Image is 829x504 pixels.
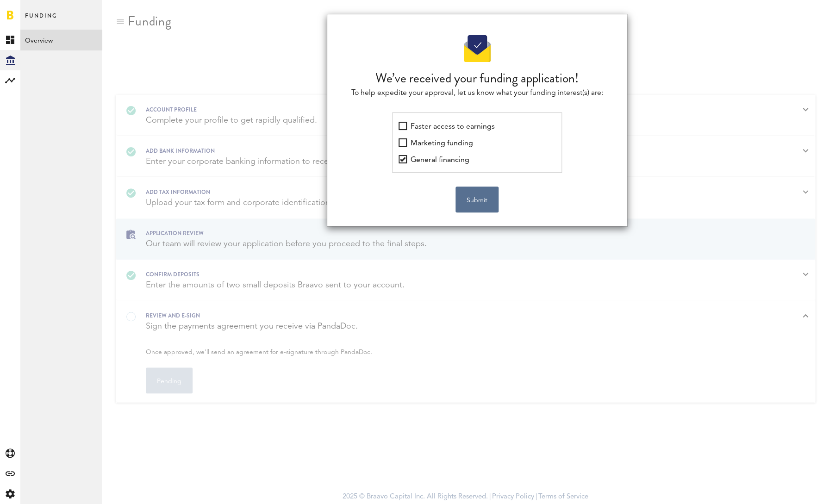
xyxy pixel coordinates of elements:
[411,136,473,149] span: Marketing funding
[455,187,499,212] button: Submit
[464,35,491,62] img: envelope-opened.svg
[20,30,102,50] a: Overview
[25,10,57,30] span: Funding
[411,153,469,166] span: General financing
[411,119,495,132] span: Faster access to earnings
[341,87,613,99] div: To help expedite your approval, let us know what your funding interest(s) are:
[19,6,52,15] span: Support
[341,69,613,87] div: We’ve received your funding application!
